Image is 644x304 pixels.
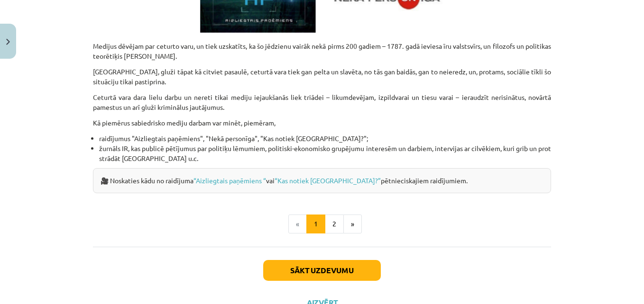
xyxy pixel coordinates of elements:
[99,134,551,143] li: raidījumus "Aizliegtais paņēmiens", "Nekā personīga", "Kas notiek [GEOGRAPHIC_DATA]?";
[93,41,551,61] p: Medijus dēvējam par ceturto varu, un tiek uzskatīts, ka šo jēdzienu vairāk nekā pirms 200 gadiem ...
[93,118,551,128] p: Kā piemērus sabiedrisko mediju darbam var minēt, piemēram,
[325,215,344,233] button: 2
[93,67,551,87] p: [GEOGRAPHIC_DATA], gluži tāpat kā citviet pasaulē, ceturtā vara tiek gan pelta un slavēta, no tās...
[193,176,266,185] a: “Aizliegtais paņēmiens “
[275,176,381,185] a: “Kas notiek [GEOGRAPHIC_DATA]?”
[263,260,381,281] button: Sākt uzdevumu
[6,39,10,45] img: icon-close-lesson-0947bae3869378f0d4975bcd49f059093ad1ed9edebbc8119c70593378902aed.svg
[306,215,325,233] button: 1
[93,92,551,112] p: Ceturtā vara dara lielu darbu un nereti tikai mediju iejaukšanās liek triādei – likumdevējam, izp...
[93,168,551,193] div: 🎥 Noskaties kādu no raidījuma vai pētnieciskajiem raidījumiem.
[343,215,362,233] button: »
[99,143,551,163] li: žurnāls IR, kas publicē pētījumus par politiķu lēmumiem, politiski-ekonomisko grupējumu interesēm...
[93,215,551,233] nav: Page navigation example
